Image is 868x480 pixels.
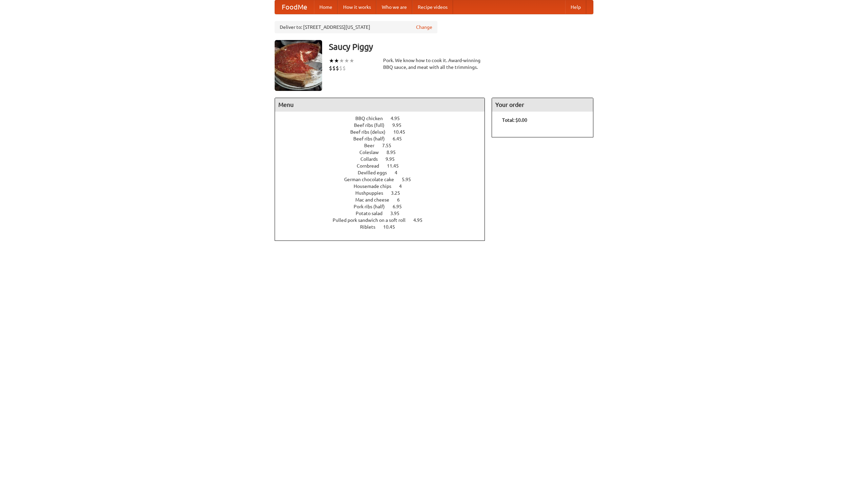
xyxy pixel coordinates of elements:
li: $ [336,64,339,72]
span: 9.95 [386,156,401,162]
span: Hushpuppies [355,190,390,196]
h4: Your order [492,98,593,112]
a: Beer 7.55 [364,143,404,148]
span: 6 [397,197,407,203]
span: 4.95 [413,217,429,223]
a: Beef ribs (full) 9.95 [354,122,414,128]
span: Mac and cheese [355,197,396,203]
div: Deliver to: [STREET_ADDRESS][US_STATE] [275,21,437,33]
span: Pork ribs (half) [354,204,392,209]
span: 6.45 [393,136,409,141]
span: 4 [399,184,409,189]
a: Potato salad 3.95 [356,211,412,216]
li: $ [339,64,342,72]
li: $ [332,64,336,72]
span: 11.45 [387,163,406,169]
span: 6.95 [393,204,409,209]
li: ★ [349,57,354,64]
span: Coleslaw [359,150,386,155]
li: ★ [329,57,334,64]
span: 5.95 [402,177,418,182]
span: 3.25 [391,190,407,196]
span: 9.95 [392,122,408,128]
b: Total: $0.00 [502,117,527,123]
h4: Menu [275,98,485,112]
a: Mac and cheese 6 [355,197,412,203]
a: BBQ chicken 4.95 [355,116,412,121]
div: Pork. We know how to cook it. Award-winning BBQ sauce, and meat with all the trimmings. [383,57,485,71]
span: 10.45 [393,129,412,135]
li: ★ [334,57,339,64]
a: How it works [338,0,376,14]
a: Collards 9.95 [360,156,407,162]
span: 3.95 [390,211,406,216]
a: Cornbread 11.45 [357,163,411,169]
span: 8.95 [387,150,402,155]
a: FoodMe [275,0,314,14]
span: Beer [364,143,381,148]
span: Cornbread [357,163,386,169]
span: Beef ribs (delux) [350,129,392,135]
a: Housemade chips 4 [354,184,414,189]
h3: Saucy Piggy [329,40,593,54]
span: 10.45 [383,224,402,230]
span: 4 [395,170,404,175]
span: Housemade chips [354,184,398,189]
a: Home [314,0,338,14]
a: Beef ribs (half) 6.45 [353,136,414,141]
a: Beef ribs (delux) 10.45 [350,129,418,135]
span: 4.95 [391,116,407,121]
li: ★ [344,57,349,64]
li: $ [329,64,332,72]
a: Change [416,24,432,31]
a: Devilled eggs 4 [358,170,410,175]
img: angular.jpg [275,40,322,91]
span: 7.55 [382,143,398,148]
a: Help [565,0,586,14]
span: Beef ribs (full) [354,122,391,128]
a: Pulled pork sandwich on a soft roll 4.95 [333,217,435,223]
span: Pulled pork sandwich on a soft roll [333,217,412,223]
a: Hushpuppies 3.25 [355,190,413,196]
span: Riblets [360,224,382,230]
a: German chocolate cake 5.95 [344,177,423,182]
span: Potato salad [356,211,389,216]
li: ★ [339,57,344,64]
a: Riblets 10.45 [360,224,408,230]
a: Coleslaw 8.95 [359,150,408,155]
span: BBQ chicken [355,116,390,121]
span: Beef ribs (half) [353,136,392,141]
li: $ [342,64,346,72]
span: Devilled eggs [358,170,394,175]
a: Who we are [376,0,412,14]
span: Collards [360,156,384,162]
a: Recipe videos [412,0,453,14]
a: Pork ribs (half) 6.95 [354,204,414,209]
span: German chocolate cake [344,177,401,182]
